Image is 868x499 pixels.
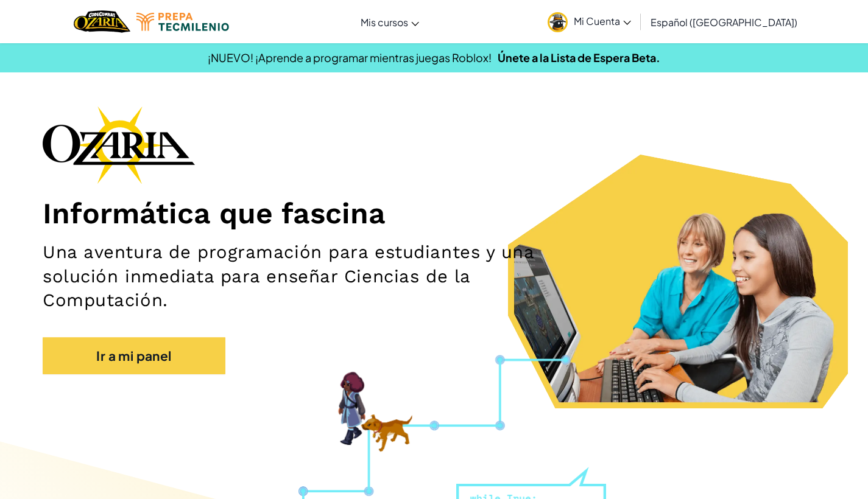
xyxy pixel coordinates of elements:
[43,196,825,231] h1: Informática que fascina
[74,9,130,34] img: Home
[542,2,637,41] a: Mi Cuenta
[136,13,229,31] img: Tecmilenio logo
[644,5,803,38] a: Español ([GEOGRAPHIC_DATA])
[574,15,631,27] span: Mi Cuenta
[208,51,492,65] span: ¡NUEVO! ¡Aprende a programar mientras juegas Roblox!
[43,337,225,374] a: Ir a mi panel
[74,9,130,34] a: Ozaria by CodeCombat logo
[548,12,568,32] img: avatar
[43,240,567,313] h2: Una aventura de programación para estudiantes y una solución inmediata para enseñar Ciencias de l...
[355,5,425,38] a: Mis cursos
[498,51,660,65] a: Únete a la Lista de Espera Beta.
[361,16,408,29] span: Mis cursos
[43,106,195,184] img: Ozaria branding logo
[651,16,797,29] span: Español ([GEOGRAPHIC_DATA])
